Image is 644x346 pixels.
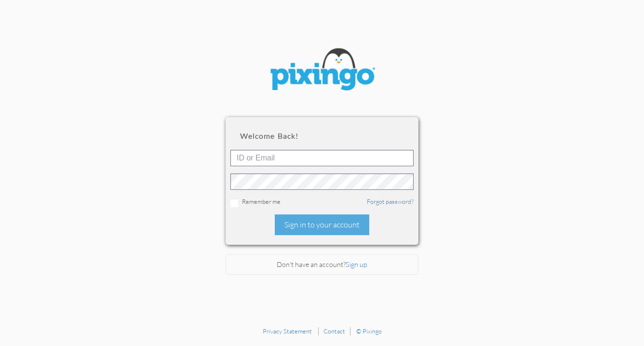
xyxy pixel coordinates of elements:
div: Don't have an account? [226,254,418,275]
h2: Welcome back! [240,132,404,140]
a: Privacy Statement [263,327,312,335]
div: Sign in to your account [275,214,369,235]
a: Contact [323,327,345,335]
iframe: Chat [644,346,644,346]
a: © Pixingo [356,327,382,335]
a: Sign up [346,260,367,268]
div: Remember me [230,197,414,207]
input: ID or Email [230,150,414,166]
a: Forgot password? [367,198,414,205]
img: pixingo logo [264,43,380,98]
